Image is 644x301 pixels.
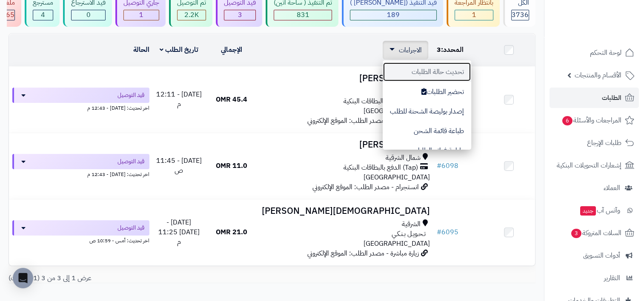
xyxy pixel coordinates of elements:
span: 3 [436,45,441,55]
span: زيارة مباشرة - مصدر الطلب: الموقع الإلكتروني [307,116,418,126]
a: المراجعات والأسئلة6 [550,110,639,131]
button: تحديث حالة الطلبات [383,62,471,82]
span: قيد التوصيل [117,157,144,166]
span: 831 [297,10,309,20]
span: 2.2K [184,10,199,20]
h3: [DEMOGRAPHIC_DATA][PERSON_NAME] [261,206,430,216]
a: وآتس آبجديد [550,200,639,221]
div: 1 [124,10,159,20]
div: 189 [350,10,436,20]
button: إصدار بوليصة الشحنة للطلب [383,102,471,121]
span: 3 [571,228,582,239]
div: عرض 1 إلى 3 من 3 (1 صفحات) [2,273,272,283]
div: 4 [33,10,53,20]
span: # [436,161,441,171]
a: السلات المتروكة3 [550,223,639,243]
a: طلبات الإرجاع [550,133,639,153]
a: #6098 [436,161,458,171]
span: طلبات الإرجاع [587,137,621,149]
div: اخر تحديث: [DATE] - 12:43 م [12,103,149,112]
a: أدوات التسويق [550,245,639,266]
a: #6095 [436,227,458,237]
span: لوحة التحكم [590,47,621,59]
span: 0 [86,10,91,20]
span: المراجعات والأسئلة [561,114,621,126]
h3: [PERSON_NAME] [261,140,430,150]
div: Open Intercom Messenger [13,268,33,288]
span: [DATE] - [DATE] 11:25 م [158,217,200,247]
a: الطلبات [550,88,639,108]
a: الحالة [133,45,149,55]
span: أدوات التسويق [583,250,620,261]
span: انستجرام - مصدر الطلب: الموقع الإلكتروني [312,182,418,192]
span: زيارة مباشرة - مصدر الطلب: الموقع الإلكتروني [307,248,418,258]
span: تـحـويـل بـنـكـي [391,229,425,239]
a: إشعارات التحويلات البنكية [550,155,639,176]
div: المحدد: [436,45,479,55]
a: الإجمالي [221,45,242,55]
span: السلات المتروكة [570,227,621,239]
span: 4 [41,10,45,20]
span: 1 [139,10,143,20]
span: 45.4 OMR [216,94,247,105]
button: طباعة قائمة الشحن [383,121,471,141]
div: اخر تحديث: [DATE] - 12:43 م [12,169,149,178]
span: 1 [472,10,476,20]
div: 3 [224,10,255,20]
span: الشرقية [401,219,420,229]
span: 189 [387,10,400,20]
span: 465 [2,10,14,20]
span: التقارير [604,272,620,284]
span: 6 [562,116,573,126]
span: 3 [238,10,242,20]
div: 0 [72,10,105,20]
span: [GEOGRAPHIC_DATA] [363,239,429,249]
a: الاجراءات [389,45,421,55]
div: 2242 [177,10,206,20]
button: تحضير الطلبات [383,82,471,102]
span: 3736 [512,10,529,20]
a: التقارير [550,268,639,288]
span: العملاء [604,182,620,194]
button: طباعة فواتير الطلبات [383,141,471,160]
span: (Tap) الدفع بالبطاقات البنكية [343,97,418,106]
span: 11.0 OMR [216,161,247,171]
span: الطلبات [602,92,621,104]
span: شمال الشرقية [385,153,420,163]
div: 1 [455,10,493,20]
span: 21.0 OMR [216,227,247,237]
span: [GEOGRAPHIC_DATA] [363,172,429,182]
span: # [436,227,441,237]
span: [DATE] - 12:11 م [156,89,202,109]
span: الاجراءات [398,45,421,55]
span: [DATE] - 11:45 ص [156,156,202,176]
a: لوحة التحكم [550,43,639,63]
span: الأقسام والمنتجات [575,69,621,81]
span: إشعارات التحويلات البنكية [557,159,621,171]
span: جديد [580,206,596,216]
span: [GEOGRAPHIC_DATA] [363,106,429,116]
div: 831 [274,10,332,20]
a: تاريخ الطلب [160,45,198,55]
img: logo-2.png [586,6,636,24]
a: العملاء [550,178,639,198]
div: 465 [2,10,14,20]
span: (Tap) الدفع بالبطاقات البنكية [343,163,418,173]
span: وآتس آب [579,204,620,216]
h3: [PERSON_NAME] [261,74,430,83]
span: قيد التوصيل [117,224,144,232]
div: اخر تحديث: أمس - 10:59 ص [12,236,149,244]
span: قيد التوصيل [117,91,144,99]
